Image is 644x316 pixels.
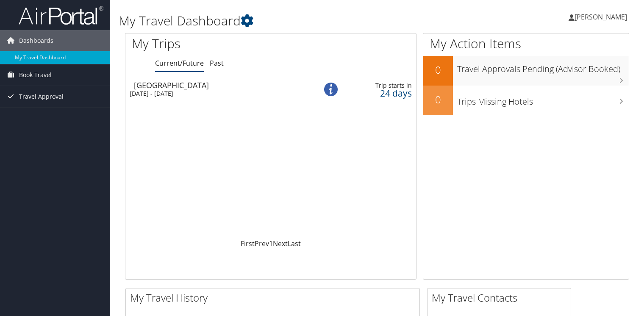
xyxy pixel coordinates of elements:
span: [PERSON_NAME] [575,12,627,22]
img: airportal-logo.png [19,6,103,25]
span: Dashboards [19,30,53,51]
a: Next [273,239,288,248]
a: Past [210,58,224,68]
a: First [241,239,255,248]
div: [GEOGRAPHIC_DATA] [134,81,308,89]
h2: My Travel History [130,291,419,305]
a: 0Travel Approvals Pending (Advisor Booked) [423,56,629,86]
span: Book Travel [19,64,52,86]
h1: My Trips [132,35,289,53]
a: Current/Future [155,58,204,68]
h1: My Action Items [423,35,629,53]
div: 24 days [350,89,412,97]
h3: Travel Approvals Pending (Advisor Booked) [457,59,629,75]
a: Last [288,239,301,248]
div: Trip starts in [350,82,412,89]
a: 1 [269,239,273,248]
a: 0Trips Missing Hotels [423,86,629,115]
img: alert-flat-solid-info.png [324,83,338,96]
div: [DATE] - [DATE] [130,90,303,97]
span: Travel Approval [19,86,64,107]
a: Prev [255,239,269,248]
a: [PERSON_NAME] [569,4,636,30]
h2: 0 [423,63,453,77]
h2: 0 [423,92,453,107]
h2: My Travel Contacts [432,291,571,305]
h3: Trips Missing Hotels [457,91,629,108]
h1: My Travel Dashboard [119,12,463,30]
